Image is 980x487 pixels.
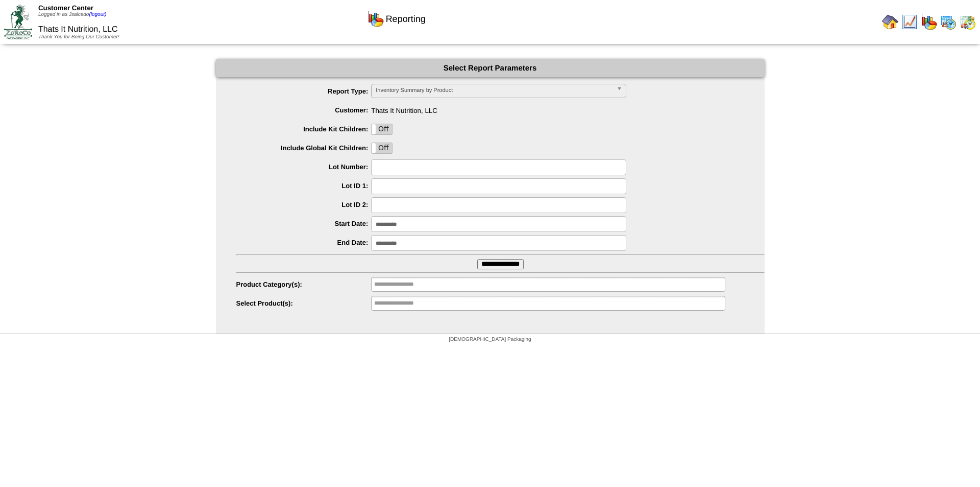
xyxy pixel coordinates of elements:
[236,163,372,171] label: Lot Number:
[921,14,937,30] img: graph.gif
[89,12,106,17] a: (logout)
[236,182,372,190] label: Lot ID 1:
[236,201,372,208] label: Lot ID 2:
[236,125,372,133] label: Include Kit Children:
[371,124,393,135] div: OnOff
[882,14,898,30] img: home.gif
[449,337,531,342] span: [DEMOGRAPHIC_DATA] Packaging
[4,5,32,39] img: ZoRoCo_Logo(Green%26Foil)%20jpg.webp
[940,14,957,30] img: calendarprod.gif
[236,87,372,95] label: Report Type:
[372,124,392,134] label: Off
[960,14,976,30] img: calendarinout.gif
[236,144,372,152] label: Include Global Kit Children:
[38,34,119,40] span: Thank You for Being Our Customer!
[236,281,372,288] label: Product Category(s):
[38,4,93,12] span: Customer Center
[376,84,612,97] span: Inventory Summary by Product
[386,14,426,25] span: Reporting
[236,299,372,307] label: Select Product(s):
[372,143,392,153] label: Off
[216,59,765,77] div: Select Report Parameters
[236,106,372,114] label: Customer:
[38,12,106,17] span: Logged in as Jsalcedo
[371,143,393,154] div: OnOff
[236,103,765,114] span: Thats It Nutrition, LLC
[367,11,384,27] img: graph.gif
[236,239,372,246] label: End Date:
[236,220,372,227] label: Start Date:
[901,14,918,30] img: line_graph.gif
[38,25,118,34] span: Thats It Nutrition, LLC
